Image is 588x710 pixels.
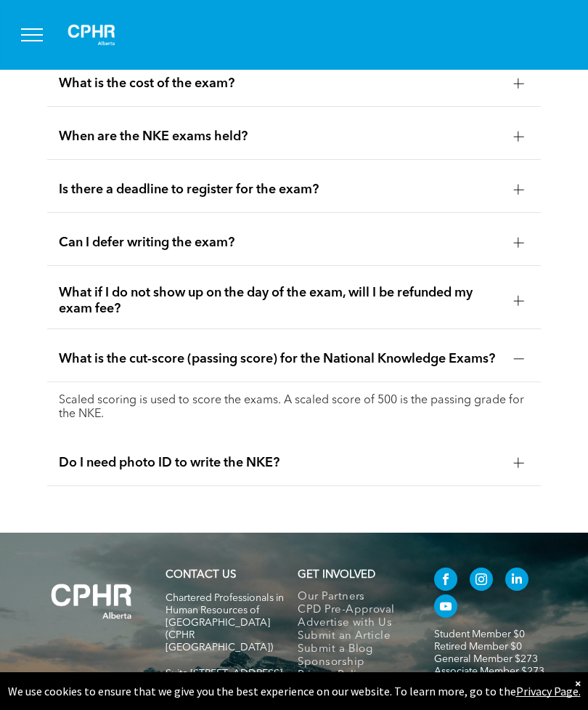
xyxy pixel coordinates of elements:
span: Is there a deadline to register for the exam? [59,182,502,198]
a: CONTACT US [166,570,236,581]
a: CPD Pre-Approval [298,604,412,617]
a: Our Partners [298,591,412,604]
a: Submit a Blog [298,643,412,656]
span: When are the NKE exams held? [59,129,502,145]
span: Suite [STREET_ADDRESS] [166,669,282,679]
a: General Member $273 [434,654,538,664]
div: Dismiss notification [575,676,581,690]
a: instagram [470,568,493,594]
a: Student Member $0 [434,629,525,640]
a: facebook [434,568,457,594]
a: Privacy Policy [298,669,412,682]
a: Advertise with Us [298,617,412,630]
span: What if I do not show up on the day of the exam, will I be refunded my exam fee? [59,285,502,317]
span: Can I defer writing the exam? [59,235,502,251]
img: A white background with a few lines on it [55,12,128,58]
a: youtube [434,594,457,621]
a: linkedin [505,568,528,594]
a: Submit an Article [298,630,412,643]
a: Privacy Page. [516,684,581,698]
button: menu [13,16,51,54]
span: Do I need photo ID to write the NKE? [59,455,502,471]
a: Associate Member $273 [434,666,544,677]
a: Sponsorship [298,656,412,669]
a: Retired Member $0 [434,642,522,652]
span: What is the cut-score (passing score) for the National Knowledge Exams? [59,351,502,367]
p: Scaled scoring is used to score the exams. A scaled score of 500 is the passing grade for the NKE. [59,394,530,421]
img: A white background with a few lines on it [29,562,154,641]
span: Chartered Professionals in Human Resources of [GEOGRAPHIC_DATA] (CPHR [GEOGRAPHIC_DATA]) [166,593,284,653]
span: What is the cost of the exam? [59,76,502,92]
span: GET INVOLVED [298,570,375,581]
